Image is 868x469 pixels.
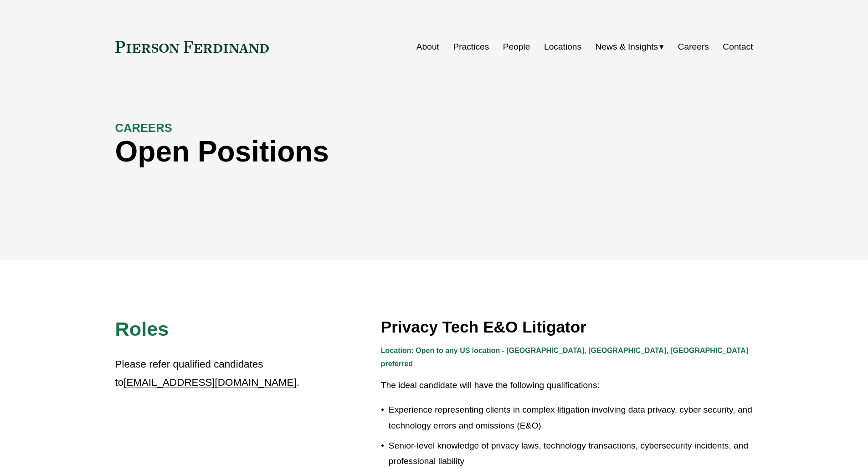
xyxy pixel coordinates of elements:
a: Careers [678,38,709,55]
a: folder dropdown [596,38,664,55]
a: People [503,38,530,55]
h1: Open Positions [115,135,594,168]
p: Experience representing clients in complex litigation involving data privacy, cyber security, and... [389,402,753,434]
span: Roles [115,318,169,340]
p: Please refer qualified candidates to . [115,355,301,392]
a: Practices [453,38,489,55]
a: Contact [723,38,753,55]
a: [EMAIL_ADDRESS][DOMAIN_NAME] [123,377,296,388]
p: The ideal candidate will have the following qualifications: [381,378,753,393]
a: About [416,38,439,55]
span: News & Insights [596,39,658,55]
strong: CAREERS [115,121,172,134]
strong: Location: Open to any US location - [GEOGRAPHIC_DATA], [GEOGRAPHIC_DATA], [GEOGRAPHIC_DATA] prefe... [381,347,750,368]
h3: Privacy Tech E&O Litigator [381,317,753,337]
a: Locations [544,38,581,55]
